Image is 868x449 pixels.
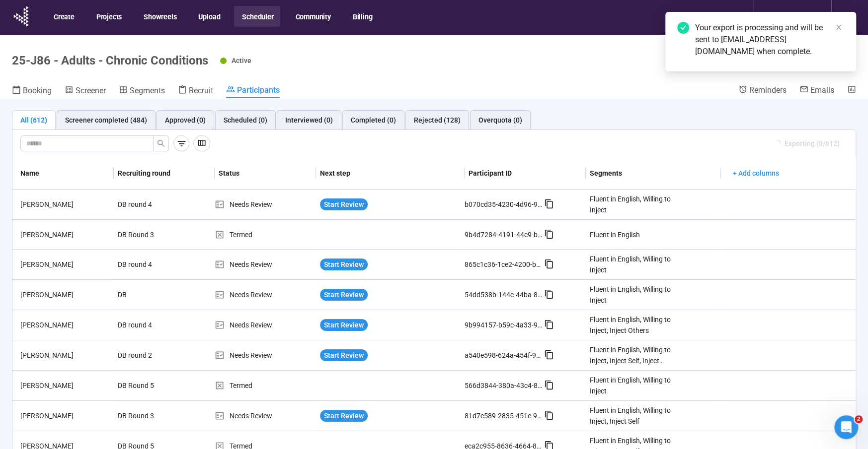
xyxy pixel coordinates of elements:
th: Status [215,157,316,190]
div: Needs Review [215,410,316,421]
span: Start Review [324,410,364,421]
div: [PERSON_NAME] [16,259,114,270]
span: Participants [237,85,280,95]
div: Needs Review [215,289,316,300]
div: 9b994157-b59c-4a33-91e8-fffe48463298 [465,320,544,330]
a: Participants [226,85,280,98]
div: Fluent in English [590,229,640,240]
a: Segments [119,85,165,98]
div: b070cd35-4230-4d96-9e94-25d9cb57f774 [465,199,544,210]
span: Start Review [324,259,364,270]
div: Opinions Link [763,8,818,27]
div: 54dd538b-144c-44ba-80c4-118b45917b96 [465,289,544,300]
button: + Add columns [725,165,787,181]
button: Billing [345,6,380,27]
div: [PERSON_NAME] [16,320,114,330]
span: Emails [810,85,834,95]
div: Needs Review [215,259,316,270]
div: [PERSON_NAME] [16,350,114,361]
button: Start Review [320,319,368,331]
div: Termed [215,380,316,391]
span: Screener [76,86,106,95]
div: [PERSON_NAME] [16,289,114,300]
div: Your export is processing and will be sent to [EMAIL_ADDRESS][DOMAIN_NAME] when complete. [695,22,844,58]
button: Create [46,6,81,27]
div: DB round 4 [114,316,188,334]
div: DB Round 3 [114,406,188,425]
h1: 25-J86 - Adults - Chronic Conditions [12,54,208,67]
div: Approved (0) [165,115,206,126]
button: Start Review [320,198,368,210]
div: Interviewed (0) [285,115,333,126]
span: close [835,24,842,31]
button: Upload [190,6,227,27]
div: Termed [215,229,316,240]
span: Recruit [189,86,213,95]
span: search [157,139,165,147]
span: Segments [130,86,165,95]
th: Recruiting round [114,157,215,190]
div: DB Round 3 [114,225,188,244]
button: Projects [88,6,129,27]
div: [PERSON_NAME] [16,380,114,391]
th: Participant ID [465,157,586,190]
div: Fluent in English, Willing to Inject, Inject Self, Inject Others [590,344,681,366]
a: Emails [799,85,834,97]
a: Recruit [178,85,213,98]
span: Booking [23,86,52,95]
div: [PERSON_NAME] [16,410,114,421]
button: Start Review [320,349,368,361]
button: Start Review [320,410,368,422]
a: Screener [65,85,106,98]
span: + Add columns [733,168,779,179]
span: loading [772,139,782,148]
span: Start Review [324,199,364,210]
button: Showreels [136,6,183,27]
span: Reminders [749,85,787,95]
a: Reminders [738,85,787,97]
iframe: Intercom live chat [834,415,858,439]
div: Fluent in English, Willing to Inject [590,193,681,215]
div: a540e598-624a-454f-9239-efa613549c70 [465,350,544,361]
div: Needs Review [215,199,316,210]
div: DB round 4 [114,195,188,214]
div: Fluent in English, Willing to Inject, Inject Others [590,314,681,336]
th: Segments [586,157,721,190]
div: Fluent in English, Willing to Inject [590,254,681,275]
div: Completed (0) [351,115,396,126]
span: 2 [855,415,863,423]
div: Fluent in English, Willing to Inject, Inject Self [590,405,681,427]
div: [PERSON_NAME] [16,199,114,210]
div: Fluent in English, Willing to Inject [590,284,681,306]
span: Start Review [324,350,364,361]
span: Exporting (0/612) [785,138,840,149]
button: Exporting (0/612) [766,135,848,151]
button: Start Review [320,258,368,270]
a: Booking [12,85,52,98]
span: check-circle [677,22,689,34]
div: Screener completed (484) [65,115,147,126]
div: All (612) [20,115,47,126]
button: Community [287,6,337,27]
div: DB Round 5 [114,376,188,395]
span: Start Review [324,289,364,300]
div: Scheduled (0) [224,115,267,126]
div: Needs Review [215,320,316,330]
div: DB [114,285,188,304]
span: Active [232,57,251,64]
div: 865c1c36-1ce2-4200-b888-78a0bf6bb2f7 [465,259,544,270]
div: 81d7c589-2835-451e-933b-7e57e6887ea9 [465,410,544,421]
th: Next step [316,157,465,190]
div: DB round 4 [114,255,188,274]
button: Scheduler [234,6,280,27]
div: 566d3844-380a-43c4-8f13-b22060384e6d [465,380,544,391]
div: [PERSON_NAME] [16,229,114,240]
div: Fluent in English, Willing to Inject [590,375,681,396]
div: 9b4d7284-4191-44c9-b993-b671a9c5caf6 [465,229,544,240]
span: Start Review [324,320,364,330]
div: Overquota (0) [478,115,522,126]
button: search [153,135,169,151]
div: DB round 2 [114,346,188,365]
div: Rejected (128) [414,115,461,126]
th: Name [12,157,114,190]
